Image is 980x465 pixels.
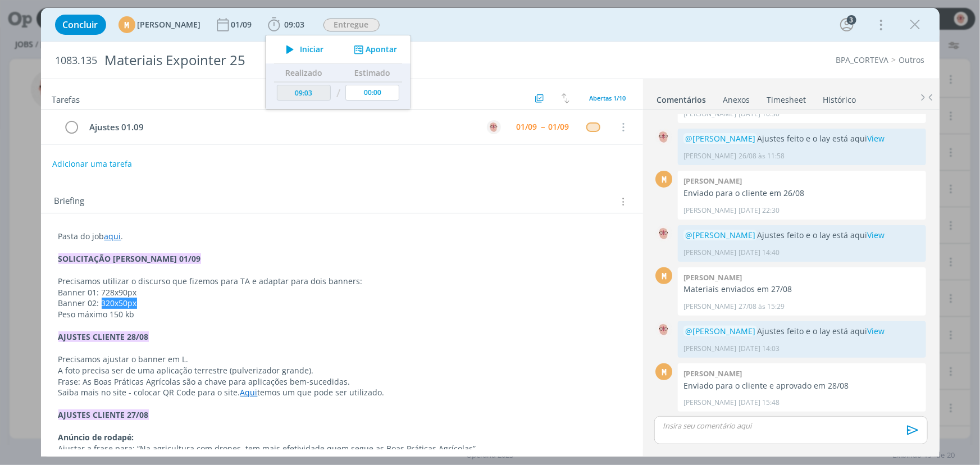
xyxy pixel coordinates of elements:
[58,253,201,264] strong: SOLICITAÇÃO [PERSON_NAME] 01/09
[231,21,254,29] div: 01/09
[847,15,856,25] div: 3
[867,326,885,336] a: View
[285,19,305,30] span: 09:03
[100,47,558,74] div: Materiais Expointer 25
[739,248,780,258] span: [DATE] 14:40
[685,230,755,240] span: @[PERSON_NAME]
[767,89,807,106] a: Timesheet
[323,19,380,31] span: Entregue
[683,151,736,161] p: [PERSON_NAME]
[836,54,889,65] a: BPA_CORTEVA
[683,133,920,144] p: Ajustes feito e o lay está aqui
[683,380,920,391] p: Enviado para o cliente e aprovado em 28/08
[683,248,736,258] p: [PERSON_NAME]
[739,302,785,312] span: 27/08 às 15:29
[343,64,402,82] th: Estimado
[685,133,755,144] span: @[PERSON_NAME]
[655,225,672,242] img: A
[739,206,780,216] span: [DATE] 22:30
[486,118,503,135] button: A
[683,188,920,199] p: Enviado para o cliente em 26/08
[280,42,324,57] button: Iniciar
[655,363,672,380] div: M
[739,151,785,161] span: 26/08 às 11:58
[683,272,742,282] b: [PERSON_NAME]
[274,64,334,82] th: Realizado
[58,443,478,454] span: Ajustar a frase para: “Na agricultura com drones, tem mais efetividade quem segue as Boas Prática...
[657,89,707,106] a: Comentários
[899,54,925,65] a: Outros
[517,123,537,131] div: 01/09
[867,230,885,240] a: View
[63,20,98,29] span: Concluir
[52,92,80,105] span: Tarefas
[683,206,736,216] p: [PERSON_NAME]
[739,398,780,408] span: [DATE] 15:48
[823,89,857,106] a: Histórico
[350,44,397,56] button: Apontar
[549,123,569,131] div: 01/09
[58,354,626,365] p: Precisamos ajustar o banner em L.
[655,171,672,188] div: M
[58,298,626,309] p: Banner 02: 320x50px
[541,123,545,131] span: --
[85,120,477,134] div: Ajustes 01.09
[58,365,626,376] p: A foto precisa ser de uma aplicação terrestre (pulverizador grande).
[590,94,626,102] span: Abertas 1/10
[41,8,940,457] div: dialog
[104,231,121,241] a: aqui
[685,326,755,336] span: @[PERSON_NAME]
[683,109,736,119] p: [PERSON_NAME]
[683,344,736,354] p: [PERSON_NAME]
[655,267,672,284] div: M
[58,432,134,443] strong: Anúncio de rodapé:
[58,287,626,298] p: Banner 01: 728x90px
[58,409,149,420] strong: AJUSTES CLIENTE 27/08
[323,18,380,32] button: Entregue
[55,15,106,35] button: Concluir
[683,302,736,312] p: [PERSON_NAME]
[655,321,672,338] img: A
[138,21,201,29] span: [PERSON_NAME]
[562,93,569,103] img: arrow-down-up.svg
[739,109,780,119] span: [DATE] 10:30
[683,230,920,241] p: Ajustes feito e o lay está aqui
[58,309,626,320] p: Peso máximo 150 kb
[723,94,750,106] div: Anexos
[240,387,258,398] a: Aqui
[265,16,308,34] button: 09:03
[58,276,626,287] p: Precisamos utilizar o discurso que fizemos para TA e adaptar para dois banners:
[683,398,736,408] p: [PERSON_NAME]
[58,376,626,388] p: Frase: As Boas Práticas Agrícolas são a chave para aplicações bem-sucedidas.
[265,35,411,110] ul: 09:03
[739,344,780,354] span: [DATE] 14:03
[683,284,920,295] p: Materiais enviados em 27/08
[683,176,742,186] b: [PERSON_NAME]
[487,120,501,134] img: A
[838,16,856,34] button: 3
[655,129,672,145] img: A
[58,387,626,398] p: Saiba mais no site - colocar QR Code para o site. temos um que pode ser utilizado.
[52,154,133,174] button: Adicionar uma tarefa
[118,16,135,33] div: M
[58,331,149,342] strong: AJUSTES CLIENTE 28/08
[56,54,98,67] span: 1083.135
[683,368,742,379] b: [PERSON_NAME]
[300,45,323,53] span: Iniciar
[54,194,85,209] span: Briefing
[118,16,201,33] button: M[PERSON_NAME]
[867,133,885,144] a: View
[58,231,626,242] p: Pasta do job .
[683,326,920,337] p: Ajustes feito e o lay está aqui
[333,82,343,105] td: /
